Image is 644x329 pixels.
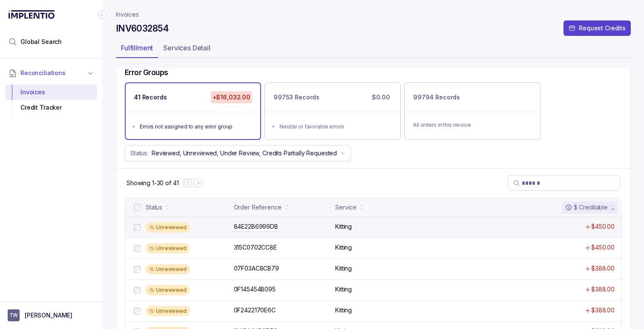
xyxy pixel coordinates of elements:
[130,149,148,157] p: Status:
[146,264,190,274] div: Unreviewed
[134,204,141,211] input: checkbox-checkbox
[126,179,178,187] div: Remaining page entries
[234,285,276,294] p: 0F145454B095
[335,243,352,252] p: Kitting
[273,93,319,102] p: 99753 Records
[413,121,532,129] p: All orders in this invoice
[97,9,107,20] div: Collapse Icon
[591,222,615,231] p: $450.00
[234,203,282,212] div: Order Reference
[146,222,190,233] div: Unreviewed
[234,306,276,314] p: 0F2422170E6C
[134,308,141,314] input: checkbox-checkbox
[232,222,280,231] p: 84E22B6999DB
[116,10,139,19] a: Invoices
[234,264,279,273] p: 07F03AC8CB79
[579,24,626,32] p: Request Credits
[211,91,252,103] p: +$16,032.00
[134,224,141,231] input: checkbox-checkbox
[194,179,202,187] button: Next Page
[134,93,167,102] p: 41 Records
[335,264,352,273] p: Kitting
[158,41,216,58] li: Tab Services Detail
[335,306,352,314] p: Kitting
[116,23,169,35] h4: INV6032854
[121,43,153,53] p: Fulfillment
[134,266,141,273] input: checkbox-checkbox
[12,84,90,100] div: Invoices
[146,285,190,295] div: Unreviewed
[12,100,90,115] div: Credit Tracker
[591,285,615,294] p: $388.00
[5,83,97,117] div: Reconciliations
[140,122,251,131] div: Errors not assigned to any error group
[565,203,608,212] div: $ Creditable
[279,122,391,131] div: Neutral or favorable errors
[134,287,141,294] input: checkbox-checkbox
[125,145,351,161] button: Status:Reviewed, Unreviewed, Under Review, Credits Partially Requested
[134,245,141,252] input: checkbox-checkbox
[146,203,162,212] div: Status
[5,64,97,82] button: Reconciliations
[335,203,356,212] div: Service
[8,309,95,321] button: User initials[PERSON_NAME]
[116,41,158,58] li: Tab Fulfillment
[591,306,615,314] p: $388.00
[8,309,20,321] span: User initials
[20,69,66,77] span: Reconciliations
[152,149,337,157] p: Reviewed, Unreviewed, Under Review, Credits Partially Requested
[116,10,139,19] nav: breadcrumb
[163,43,210,53] p: Services Detail
[591,264,615,273] p: $388.00
[413,93,460,102] p: 99794 Records
[146,243,190,253] div: Unreviewed
[126,179,178,187] p: Showing 1-30 of 41
[146,306,190,316] div: Unreviewed
[563,20,631,36] button: Request Credits
[25,311,72,320] p: [PERSON_NAME]
[335,222,352,231] p: Kitting
[370,91,392,103] p: $0.00
[20,38,62,46] span: Global Search
[591,243,615,252] p: $450.00
[125,68,168,77] h5: Error Groups
[335,285,352,294] p: Kitting
[116,41,631,58] ul: Tab Group
[234,243,277,252] p: 315C0702CC8E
